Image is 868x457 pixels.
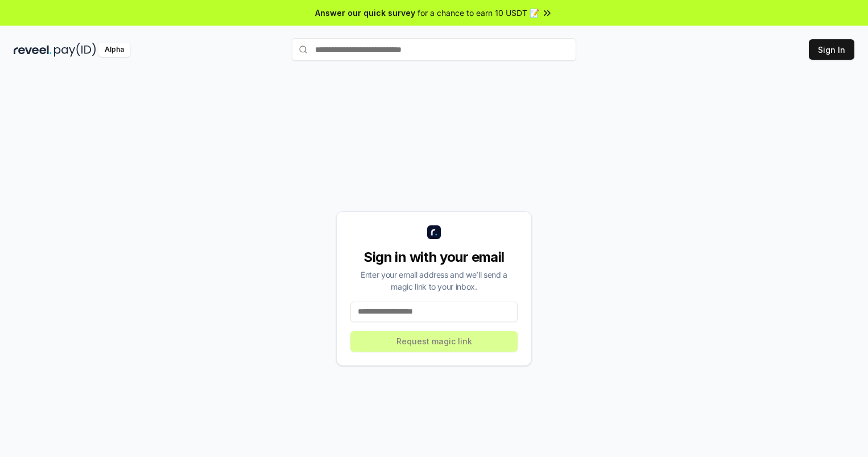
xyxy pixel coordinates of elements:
span: for a chance to earn 10 USDT 📝 [418,7,539,19]
img: reveel_dark [14,43,52,57]
span: Answer our quick survey [315,7,415,19]
div: Alpha [98,43,130,57]
div: Enter your email address and we’ll send a magic link to your inbox. [350,269,518,293]
div: Sign in with your email [350,248,518,266]
button: Sign In [809,39,854,60]
img: logo_small [427,225,441,239]
img: pay_id [54,43,96,57]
